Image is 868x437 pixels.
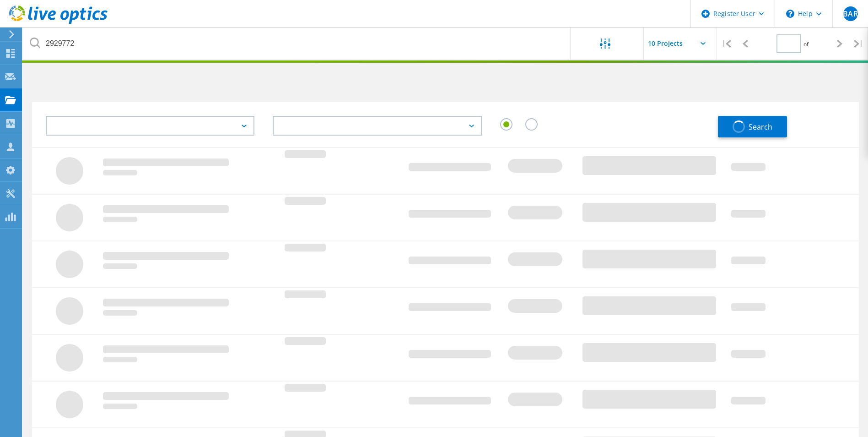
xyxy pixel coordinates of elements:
[849,27,868,60] div: |
[786,10,794,18] svg: \n
[23,27,571,60] input: undefined
[749,122,772,132] span: Search
[717,27,736,60] div: |
[843,10,857,17] span: BAR
[803,40,809,48] span: of
[9,19,108,26] a: Live Optics Dashboard
[718,116,787,137] button: Search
